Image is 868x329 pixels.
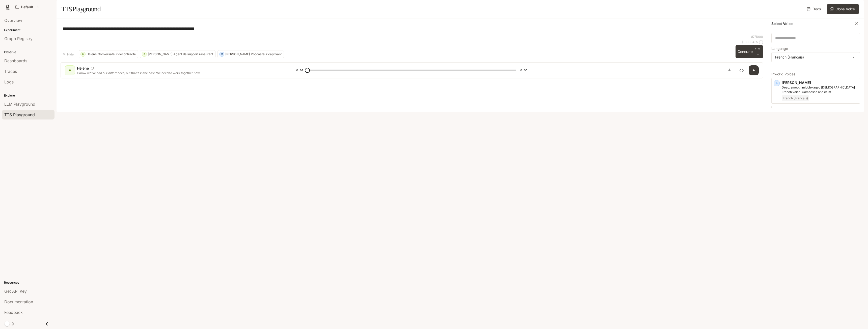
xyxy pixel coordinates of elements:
[142,50,147,58] div: É
[89,67,96,70] button: Copy Voice ID
[742,40,758,44] p: $ 0.000435
[737,65,747,75] button: Inspect
[771,72,860,76] p: Inworld Voices
[771,47,788,50] p: Language
[98,53,136,56] p: Conversateur décontracté
[782,95,809,101] span: French (Français)
[724,65,735,75] button: Download audio
[62,4,101,14] h1: TTS Playground
[755,47,761,53] p: CTRL +
[296,68,303,73] span: 0:00
[827,4,859,14] button: Clone Voice
[81,50,85,58] div: H
[225,53,250,56] p: [PERSON_NAME]
[520,68,527,73] span: 0:05
[751,35,763,39] p: 87 / 1000
[87,53,97,56] p: Hélène
[772,52,860,62] div: French (Français)
[782,108,858,113] p: [PERSON_NAME]
[21,5,33,9] p: Default
[173,53,213,56] p: Agent de support rassurant
[13,2,41,12] button: All workspaces
[66,66,74,74] div: H
[251,53,282,56] p: Podcasteur captivant
[782,80,858,85] p: [PERSON_NAME]
[806,4,823,14] a: Docs
[79,50,138,58] button: HHélèneConversateur décontracté
[220,50,224,58] div: M
[77,71,284,75] p: I know we've had our differences, but that's in the past. We need to work together now.
[77,66,89,71] p: Hélène
[782,85,858,94] p: Deep, smooth middle-aged male French voice. Composed and calm
[736,45,763,58] button: GenerateCTRL +⏎
[755,47,761,56] p: ⏎
[61,50,77,58] button: Hide
[140,50,215,58] button: É[PERSON_NAME]Agent de support rassurant
[148,53,172,56] p: [PERSON_NAME]
[218,50,284,58] button: M[PERSON_NAME]Podcasteur captivant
